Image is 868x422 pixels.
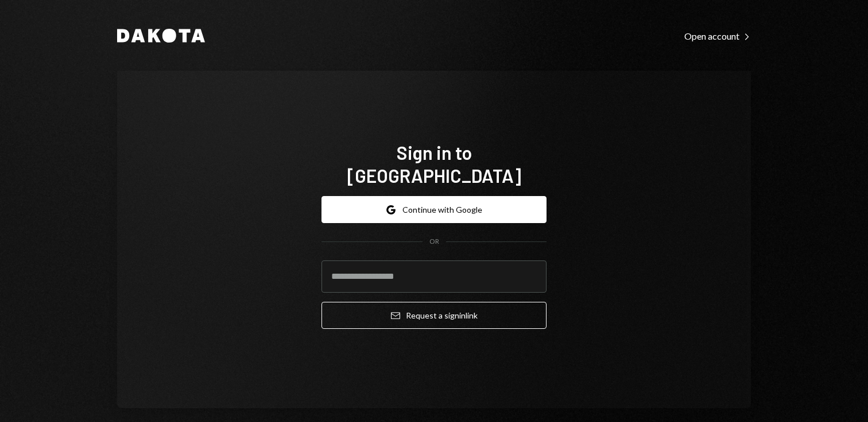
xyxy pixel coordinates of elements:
[684,29,751,42] a: Open account
[429,237,439,247] div: OR
[321,141,547,187] h1: Sign in to [GEOGRAPHIC_DATA]
[321,196,547,223] button: Continue with Google
[684,30,751,42] div: Open account
[321,302,547,329] button: Request a signinlink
